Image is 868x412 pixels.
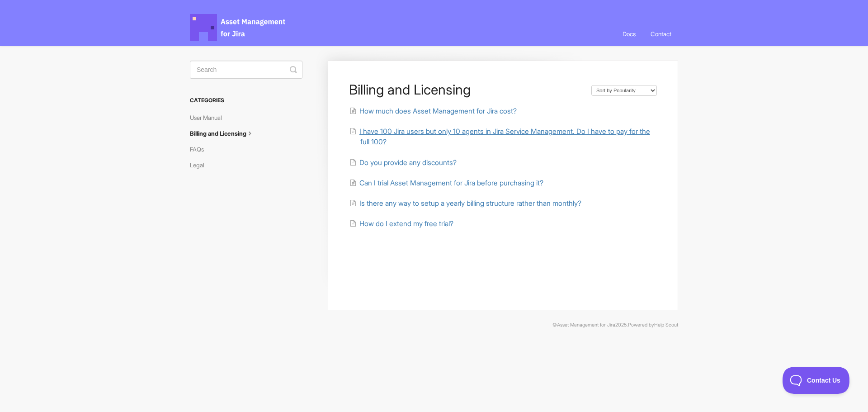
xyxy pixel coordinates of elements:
h3: Categories [190,92,302,109]
a: How do I extend my free trial? [349,219,453,228]
a: User Manual [190,110,229,125]
p: © 2025. [190,321,678,329]
a: How much does Asset Management for Jira cost? [349,107,517,115]
span: Is there any way to setup a yearly billing structure rather than monthly? [359,199,581,208]
span: Do you provide any discounts? [359,158,457,167]
a: Do you provide any discounts? [349,158,457,167]
span: How do I extend my free trial? [359,219,453,228]
a: Help Scout [654,322,678,328]
a: Contact [644,22,678,46]
span: Powered by [628,322,678,328]
iframe: Toggle Customer Support [783,367,850,394]
span: Can I trial Asset Management for Jira before purchasing it? [359,179,543,187]
a: FAQs [190,142,211,156]
a: Asset Management for Jira [557,322,615,328]
a: Billing and Licensing [190,126,261,141]
span: How much does Asset Management for Jira cost? [359,107,517,115]
a: Docs [616,22,642,46]
select: Page reloads on selection [591,85,657,96]
a: I have 100 Jira users but only 10 agents in Jira Service Management. Do I have to pay for the ful... [349,127,650,146]
a: Can I trial Asset Management for Jira before purchasing it? [349,179,543,187]
a: Is there any way to setup a yearly billing structure rather than monthly? [349,199,581,208]
span: I have 100 Jira users but only 10 agents in Jira Service Management. Do I have to pay for the ful... [359,127,650,146]
input: Search [190,61,302,79]
span: Asset Management for Jira Docs [190,14,287,41]
h1: Billing and Licensing [349,81,582,98]
a: Legal [190,158,211,172]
